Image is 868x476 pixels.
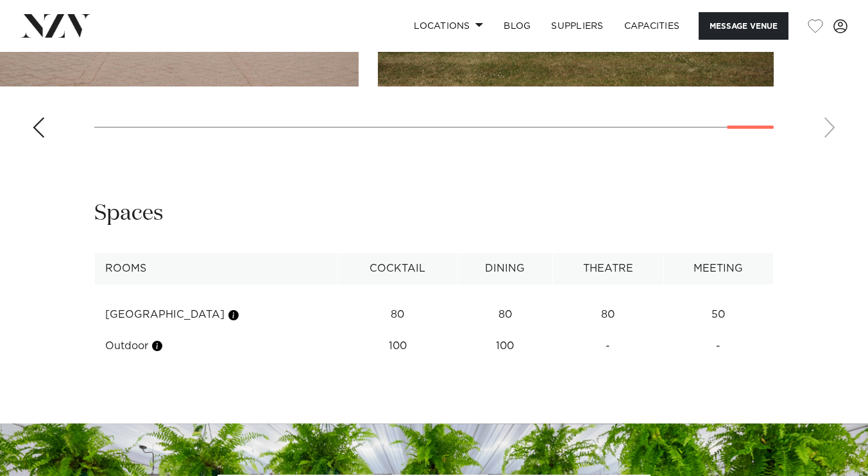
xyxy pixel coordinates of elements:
[457,331,552,362] td: 100
[95,253,338,284] th: Rooms
[699,12,788,40] button: Message Venue
[457,253,552,284] th: Dining
[614,12,690,40] a: Capacities
[337,253,457,284] th: Cocktail
[337,299,457,331] td: 80
[552,331,663,362] td: -
[94,199,164,228] h2: Spaces
[541,12,613,40] a: SUPPLIERS
[21,14,90,37] img: nzv-logo.png
[663,331,773,362] td: -
[663,299,773,331] td: 50
[337,331,457,362] td: 100
[95,299,338,331] td: [GEOGRAPHIC_DATA]
[457,299,552,331] td: 80
[493,12,541,40] a: BLOG
[95,331,338,362] td: Outdoor
[552,299,663,331] td: 80
[552,253,663,284] th: Theatre
[663,253,773,284] th: Meeting
[404,12,493,40] a: Locations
